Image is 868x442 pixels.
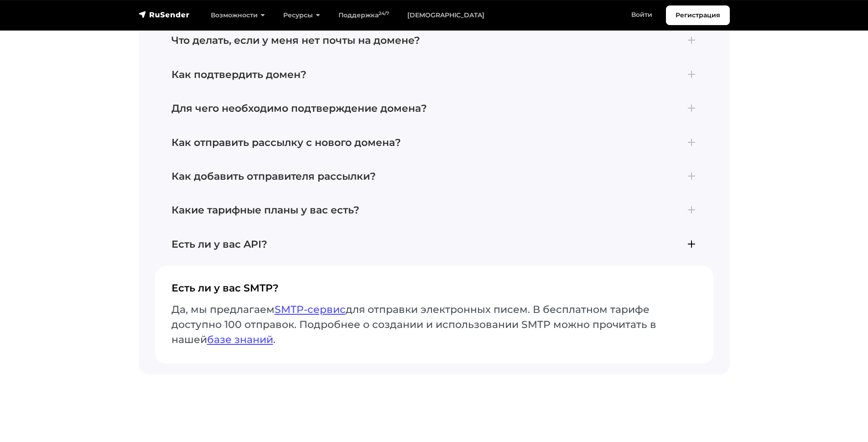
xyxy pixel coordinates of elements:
a: Регистрация [666,5,730,25]
a: SMTP-сервис [275,303,346,316]
h4: Есть ли у вас SMTP? [172,282,697,302]
p: Да, мы предлагаем для отправки электронных писем. В бесплатном тарифе доступно 100 отправок. Подр... [172,302,697,347]
sup: 24/7 [379,10,389,16]
h4: Что делать, если у меня нет почты на домене? [172,35,697,47]
h4: Как отправить рассылку с нового домена? [172,137,697,149]
a: [DEMOGRAPHIC_DATA] [398,6,494,25]
a: базе знаний [207,333,273,346]
a: Возможности [202,6,274,25]
h4: Для чего необходимо подтверждение домена? [172,103,697,114]
h4: Есть ли у вас API? [172,239,697,250]
h4: Как добавить отправителя рассылки? [172,171,697,182]
a: Поддержка24/7 [329,6,398,25]
h4: Какие тарифные планы у вас есть? [172,204,697,216]
img: RuSender [139,10,190,19]
h4: Как подтвердить домен? [172,69,697,81]
a: Ресурсы [274,6,329,25]
a: Войти [622,5,661,24]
